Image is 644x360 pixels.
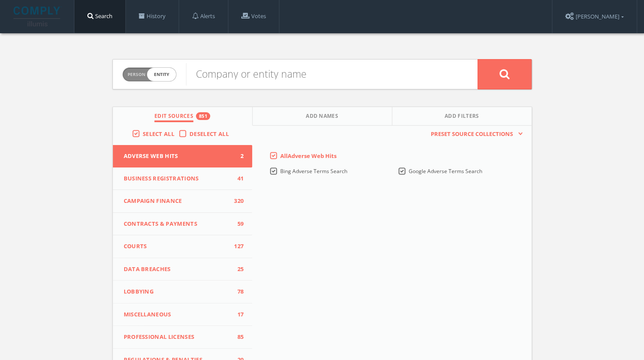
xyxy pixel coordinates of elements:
[392,107,532,126] button: Add Filters
[280,152,336,160] span: All Adverse Web Hits
[154,112,193,122] span: Edit Sources
[231,220,244,228] span: 59
[231,310,244,319] span: 17
[231,152,244,161] span: 2
[124,174,231,183] span: Business Registrations
[306,112,338,122] span: Add Names
[113,281,253,303] button: Lobbying78
[231,174,244,183] span: 41
[280,167,347,175] span: Bing Adverse Terms Search
[147,68,176,81] span: entity
[124,152,231,161] span: Adverse Web Hits
[113,107,253,126] button: Edit Sources851
[113,235,253,258] button: Courts127
[124,310,231,319] span: Miscellaneous
[253,107,392,126] button: Add Names
[196,112,210,120] div: 851
[189,130,229,138] span: Deselect All
[124,333,231,341] span: Professional Licenses
[231,197,244,205] span: 320
[409,167,482,175] span: Google Adverse Terms Search
[13,6,62,26] img: illumis
[231,265,244,274] span: 25
[231,333,244,341] span: 85
[128,71,145,78] span: Person
[231,287,244,296] span: 78
[113,326,253,349] button: Professional Licenses85
[124,242,231,251] span: Courts
[143,130,174,138] span: Select All
[113,190,253,213] button: Campaign Finance320
[124,197,231,205] span: Campaign Finance
[231,242,244,251] span: 127
[445,112,479,122] span: Add Filters
[124,265,231,274] span: Data Breaches
[426,130,517,139] span: Preset Source Collections
[124,287,231,296] span: Lobbying
[124,220,231,228] span: Contracts & Payments
[426,130,522,139] button: Preset Source Collections
[113,258,253,281] button: Data Breaches25
[113,213,253,236] button: Contracts & Payments59
[113,145,253,167] button: Adverse Web Hits2
[113,303,253,326] button: Miscellaneous17
[113,167,253,190] button: Business Registrations41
